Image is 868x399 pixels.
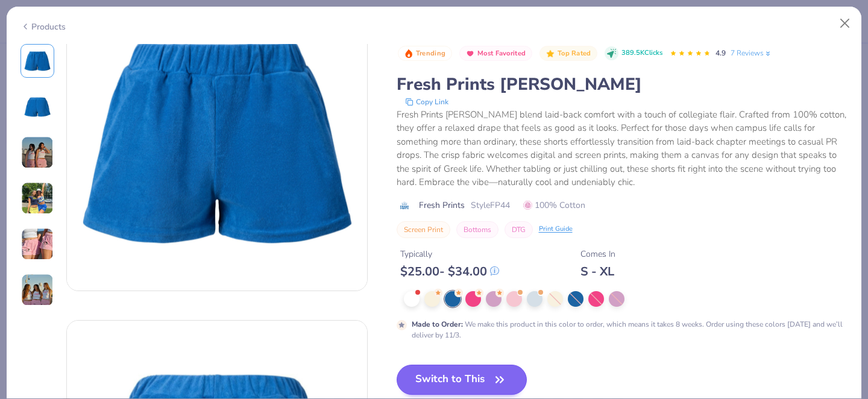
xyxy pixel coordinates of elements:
img: Most Favorited sort [465,49,475,58]
span: Trending [416,50,445,57]
div: S - XL [580,264,615,279]
button: Badge Button [539,46,597,61]
span: Style FP44 [471,199,510,212]
span: Top Rated [558,50,591,57]
span: Fresh Prints [419,199,465,212]
button: Switch to This [397,365,527,395]
img: User generated content [21,182,54,215]
div: Products [20,20,66,33]
a: 7 Reviews [731,48,772,58]
button: Badge Button [459,46,532,61]
span: Most Favorited [477,50,526,57]
span: 100% Cotton [523,199,585,212]
img: Trending sort [404,49,414,58]
img: Front [23,46,52,75]
button: DTG [505,221,533,238]
div: Print Guide [539,224,573,234]
img: Back [23,92,52,121]
div: We make this product in this color to order, which means it takes 8 weeks. Order using these colo... [412,319,848,341]
div: Fresh Prints [PERSON_NAME] blend laid-back comfort with a touch of collegiate flair. Crafted from... [397,108,848,189]
span: 4.9 [715,48,726,58]
div: Comes In [580,248,615,260]
button: Badge Button [398,46,452,61]
strong: Made to Order : [412,319,463,329]
div: Fresh Prints [PERSON_NAME] [397,73,848,96]
div: Typically [400,248,499,260]
button: Bottoms [456,221,498,238]
button: Close [834,12,857,35]
img: brand logo [397,201,413,210]
img: Top Rated sort [546,49,555,58]
span: 389.5K Clicks [621,48,662,58]
img: User generated content [21,274,54,306]
img: User generated content [21,136,54,169]
img: User generated content [21,228,54,260]
div: $ 25.00 - $ 34.00 [400,264,499,279]
button: Screen Print [397,221,450,238]
button: copy to clipboard [401,96,452,108]
div: 4.9 Stars [670,44,711,63]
